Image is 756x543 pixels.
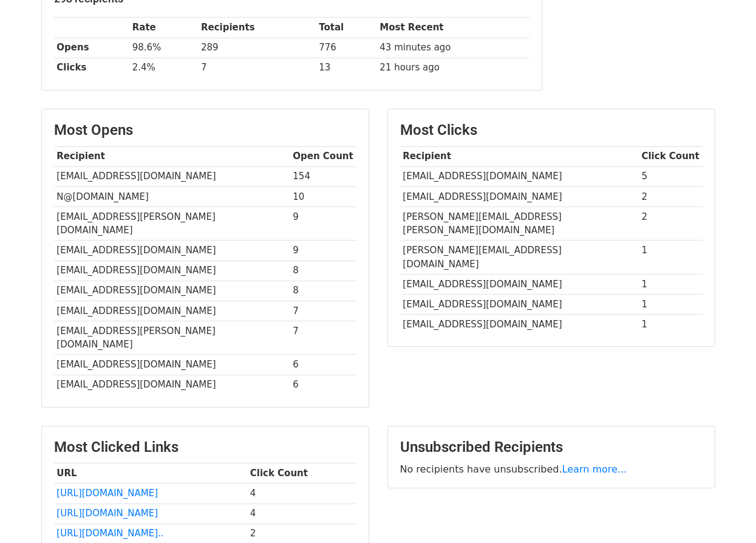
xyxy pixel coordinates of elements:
td: [EMAIL_ADDRESS][DOMAIN_NAME] [400,275,639,295]
td: 8 [290,261,356,281]
td: [EMAIL_ADDRESS][DOMAIN_NAME] [400,315,639,335]
td: 1 [639,275,703,295]
td: 9 [290,241,356,261]
td: 2 [639,207,703,241]
td: 6 [290,375,356,395]
td: [EMAIL_ADDRESS][DOMAIN_NAME] [54,261,290,281]
td: 43 minutes ago [377,38,530,58]
td: 13 [316,58,376,78]
th: Opens [54,38,129,58]
th: URL [54,463,247,483]
th: Most Recent [377,18,530,38]
td: 7 [290,321,356,355]
td: 776 [316,38,376,58]
iframe: Chat Widget [695,485,756,543]
h3: Unsubscribed Recipients [400,439,703,456]
td: [EMAIL_ADDRESS][DOMAIN_NAME] [54,241,290,261]
h3: Most Clicked Links [54,439,356,456]
td: 5 [639,166,703,186]
td: 21 hours ago [377,58,530,78]
td: 1 [639,295,703,315]
a: [URL][DOMAIN_NAME].. [56,528,163,539]
td: 1 [639,315,703,335]
th: Recipients [198,18,316,38]
td: 4 [247,483,356,504]
td: 154 [290,166,356,186]
td: 2.4% [129,58,198,78]
td: 289 [198,38,316,58]
td: [EMAIL_ADDRESS][PERSON_NAME][DOMAIN_NAME] [54,207,290,241]
td: [EMAIL_ADDRESS][DOMAIN_NAME] [54,301,290,321]
p: No recipients have unsubscribed. [400,463,703,476]
td: [EMAIL_ADDRESS][PERSON_NAME][DOMAIN_NAME] [54,321,290,355]
th: Click Count [247,463,356,483]
th: Rate [129,18,198,38]
h3: Most Clicks [400,121,703,139]
td: 2 [639,186,703,207]
td: [EMAIL_ADDRESS][DOMAIN_NAME] [400,186,639,207]
td: 8 [290,281,356,301]
td: 4 [247,504,356,524]
a: Learn more... [562,463,627,475]
a: [URL][DOMAIN_NAME] [56,508,158,519]
td: [PERSON_NAME][EMAIL_ADDRESS][PERSON_NAME][DOMAIN_NAME] [400,207,639,241]
td: [EMAIL_ADDRESS][DOMAIN_NAME] [54,355,290,375]
th: Recipient [54,146,290,166]
h3: Most Opens [54,121,356,139]
td: [EMAIL_ADDRESS][DOMAIN_NAME] [400,295,639,315]
th: Total [316,18,376,38]
td: [PERSON_NAME][EMAIL_ADDRESS][DOMAIN_NAME] [400,241,639,275]
td: [EMAIL_ADDRESS][DOMAIN_NAME] [400,166,639,186]
td: [EMAIL_ADDRESS][DOMAIN_NAME] [54,281,290,301]
td: N@[DOMAIN_NAME] [54,186,290,207]
th: Clicks [54,58,129,78]
th: Open Count [290,146,356,166]
td: 9 [290,207,356,241]
th: Click Count [639,146,703,166]
td: 1 [639,241,703,275]
td: 7 [198,58,316,78]
td: [EMAIL_ADDRESS][DOMAIN_NAME] [54,375,290,395]
td: 10 [290,186,356,207]
td: [EMAIL_ADDRESS][DOMAIN_NAME] [54,166,290,186]
td: 7 [290,301,356,321]
td: 98.6% [129,38,198,58]
th: Recipient [400,146,639,166]
td: 6 [290,355,356,375]
a: [URL][DOMAIN_NAME] [56,488,158,499]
